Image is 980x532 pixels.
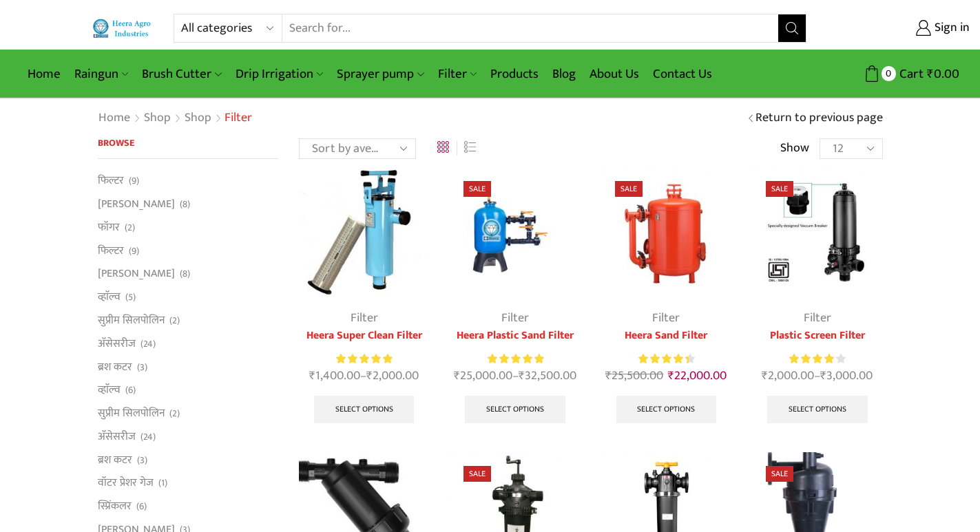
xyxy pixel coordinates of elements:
span: – [752,367,882,385]
a: Select options for “Heera Super Clean Filter” [314,396,415,423]
a: अ‍ॅसेसरीज [98,332,136,355]
span: ₹ [519,365,525,386]
a: Drip Irrigation [229,58,330,90]
a: फिल्टर [98,173,124,192]
a: Heera Plastic Sand Filter [450,328,580,344]
span: (3) [137,454,147,467]
a: ब्रश कटर [98,355,132,379]
span: Sale [615,181,643,197]
a: Plastic Screen Filter [752,328,882,344]
a: सुप्रीम सिलपोलिन [98,402,165,425]
a: [PERSON_NAME] [98,262,175,286]
span: (2) [169,314,180,328]
span: Sale [463,181,491,197]
a: फॉगर [98,215,120,239]
a: Select options for “Plastic Screen Filter” [767,396,868,423]
div: Rated 5.00 out of 5 [336,352,392,366]
a: व्हाॅल्व [98,286,121,309]
span: ₹ [605,365,612,386]
span: (1) [158,476,167,490]
bdi: 25,000.00 [454,365,512,386]
span: (24) [140,430,156,444]
span: 0 [882,66,896,81]
button: Search button [778,14,806,42]
a: Sign in [827,16,970,41]
span: ₹ [927,63,934,85]
a: व्हाॅल्व [98,379,121,402]
span: Cart [896,65,924,83]
a: Raingun [67,58,135,90]
span: ₹ [366,365,373,386]
a: Heera Super Clean Filter [299,328,429,344]
span: ₹ [309,365,315,386]
span: Rated out of 5 [638,352,689,366]
a: Filter [804,308,831,328]
bdi: 1,400.00 [309,365,360,386]
span: (5) [125,290,136,304]
bdi: 2,000.00 [762,365,814,386]
a: Shop [184,109,212,127]
span: (6) [125,383,136,397]
span: Sign in [931,19,970,37]
a: Select options for “Heera Sand Filter” [616,396,717,423]
bdi: 22,000.00 [668,365,727,386]
select: Shop order [299,138,416,159]
a: Filter [652,308,680,328]
span: Sale [463,466,491,482]
img: Heera-super-clean-filter [299,167,429,297]
bdi: 3,000.00 [820,365,873,386]
a: Filter [501,308,529,328]
a: स्प्रिंकलर [98,495,132,518]
img: Heera Sand Filter [601,167,731,297]
img: Heera Plastic Sand Filter [450,167,580,297]
a: Shop [143,109,171,127]
a: Home [21,58,67,90]
a: 0 Cart ₹0.00 [820,61,959,87]
h1: Filter [225,111,252,126]
input: Search for... [282,14,778,42]
span: Rated out of 5 [789,352,834,366]
span: Sale [766,466,793,482]
a: About Us [583,58,646,90]
a: Return to previous page [755,109,883,127]
a: Contact Us [646,58,719,90]
span: Rated out of 5 [488,352,543,366]
a: Sprayer pump [330,58,430,90]
span: ₹ [454,365,460,386]
span: ₹ [820,365,826,386]
a: Blog [545,58,583,90]
a: फिल्टर [98,239,124,262]
a: अ‍ॅसेसरीज [98,425,136,448]
nav: Breadcrumb [98,109,252,127]
span: (3) [137,361,147,374]
img: Plastic Screen Filter [752,167,882,297]
span: (2) [125,221,135,235]
a: Brush Cutter [135,58,228,90]
bdi: 2,000.00 [366,365,419,386]
a: Products [483,58,545,90]
span: (24) [140,337,156,351]
a: ब्रश कटर [98,448,132,471]
a: वॉटर प्रेशर गेज [98,471,154,495]
span: Sale [766,181,793,197]
a: [PERSON_NAME] [98,193,175,216]
span: – [299,367,429,385]
span: (9) [129,244,139,258]
bdi: 25,500.00 [605,365,663,386]
bdi: 32,500.00 [519,365,576,386]
span: ₹ [668,365,674,386]
span: – [450,367,580,385]
a: Filter [351,308,378,328]
a: Filter [431,58,483,90]
span: Show [780,140,809,158]
span: Rated out of 5 [336,352,392,366]
div: Rated 4.50 out of 5 [638,352,694,366]
span: Browse [98,135,134,151]
span: (8) [180,198,190,211]
span: (9) [129,174,139,188]
a: सुप्रीम सिलपोलिन [98,308,165,332]
a: Heera Sand Filter [601,328,731,344]
div: Rated 4.00 out of 5 [789,352,845,366]
span: (6) [136,500,147,513]
a: Select options for “Heera Plastic Sand Filter” [465,396,565,423]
